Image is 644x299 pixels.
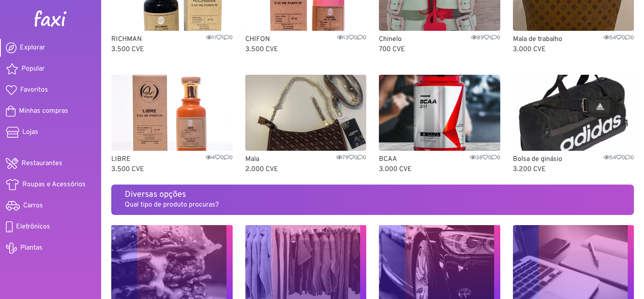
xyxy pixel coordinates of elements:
span: 38 0 0 [470,154,500,162]
img: Mala [245,75,367,151]
a: LIBRE LIBRE400 3.500 CVE [111,75,233,174]
img: Bolsa de ginásio [513,75,634,151]
img: BCAA [379,75,500,151]
span: Plantas [20,243,43,253]
h5: Diversas opções [125,190,620,200]
p: BCAA [379,154,500,164]
a: BCAA BCAA3800 3.000 CVE [379,75,500,174]
span: Restaurantes [21,158,62,169]
p: 3.500 CVE [111,44,233,54]
p: Mala de trabalho [513,34,634,44]
span: 89 1 0 [471,34,500,42]
p: 2.000 CVE [245,164,367,174]
a: Mala Mala7900 2.000 CVE [245,75,367,174]
p: Qual tipo de produto procuras? [125,200,620,210]
span: 54 0 0 [604,154,634,162]
p: 3.000 CVE [513,44,634,54]
img: LIBRE [111,75,233,151]
span: Lojas [22,127,38,137]
a: Bolsa de ginásio Bolsa de ginásio5400 3.200 CVE [513,75,634,174]
span: 11 1 0 [206,34,233,42]
p: Chinelo [379,34,500,44]
span: 54 0 0 [604,34,634,42]
span: Favoritos [20,85,48,95]
p: 3.500 CVE [111,164,233,174]
span: Minhas compras [19,106,68,116]
p: Bolsa de ginásio [513,154,634,164]
p: RICHMAN [111,34,233,44]
span: 79 0 0 [336,154,366,162]
span: Roupas e Acessórios [22,179,86,190]
span: 4 0 0 [206,154,233,162]
p: 3.200 CVE [513,164,634,174]
p: 3.500 CVE [245,44,367,54]
p: LIBRE [111,154,233,164]
p: Mala [245,154,367,164]
p: 3.000 CVE [379,164,500,174]
p: CHIFON [245,34,367,44]
span: Explorar [20,43,45,53]
span: 13 0 0 [337,34,366,42]
p: 700 CVE [379,44,500,54]
span: Carros [23,201,43,211]
span: Popular [21,64,45,74]
span: Eletrônicos [16,222,50,232]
